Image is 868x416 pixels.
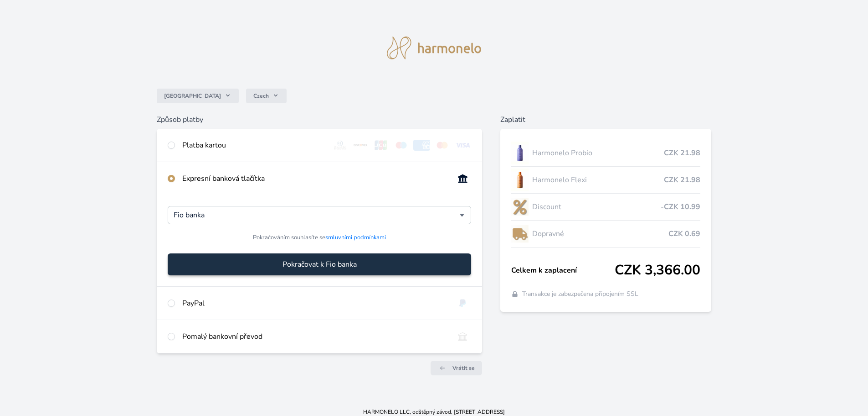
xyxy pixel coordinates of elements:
[500,114,711,125] h6: Zaplatit
[431,361,482,375] a: Vrátit se
[325,233,386,242] a: smluvními podmínkami
[373,140,390,151] img: jcb.svg
[668,228,700,239] span: CZK 0.69
[393,140,410,151] img: maestro.svg
[661,201,700,212] span: -CZK 10.99
[168,206,471,224] div: Fio banka
[664,174,700,185] span: CZK 21.98
[454,298,471,309] img: paypal.svg
[352,140,369,151] img: discover.svg
[253,92,269,100] span: Czech
[246,89,287,103] button: Czech
[664,147,700,158] span: CZK 21.98
[454,140,471,151] img: visa.svg
[511,195,529,218] img: discount-lo.png
[164,92,221,100] span: [GEOGRAPHIC_DATA]
[332,140,349,151] img: diners.svg
[282,259,357,270] span: Pokračovat k Fio banka
[511,265,615,276] span: Celkem k zaplacení
[387,37,482,59] img: logo.svg
[157,114,482,125] h6: Způsob platby
[532,174,664,185] span: Harmonelo Flexi
[434,140,451,151] img: mc.svg
[157,89,239,103] button: [GEOGRAPHIC_DATA]
[182,173,447,184] div: Expresní banková tlačítka
[522,290,638,299] span: Transakce je zabezpečena připojením SSL
[511,169,529,191] img: CLEAN_FLEXI_se_stinem_x-hi_(1)-lo.jpg
[511,222,529,245] img: delivery-lo.png
[174,210,460,221] input: Hledat...
[182,298,447,309] div: PayPal
[452,364,475,372] span: Vrátit se
[454,331,471,342] img: bankTransfer_IBAN.svg
[168,253,471,275] button: Pokračovat k Fio banka
[511,142,529,164] img: CLEAN_PROBIO_se_stinem_x-lo.jpg
[532,201,661,212] span: Discount
[182,331,447,342] div: Pomalý bankovní převod
[532,228,668,239] span: Dopravné
[615,262,700,279] span: CZK 3,366.00
[413,140,430,151] img: amex.svg
[454,173,471,184] img: onlineBanking_CZ.svg
[253,233,386,242] span: Pokračováním souhlasíte se
[532,147,664,158] span: Harmonelo Probio
[182,140,324,151] div: Platba kartou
